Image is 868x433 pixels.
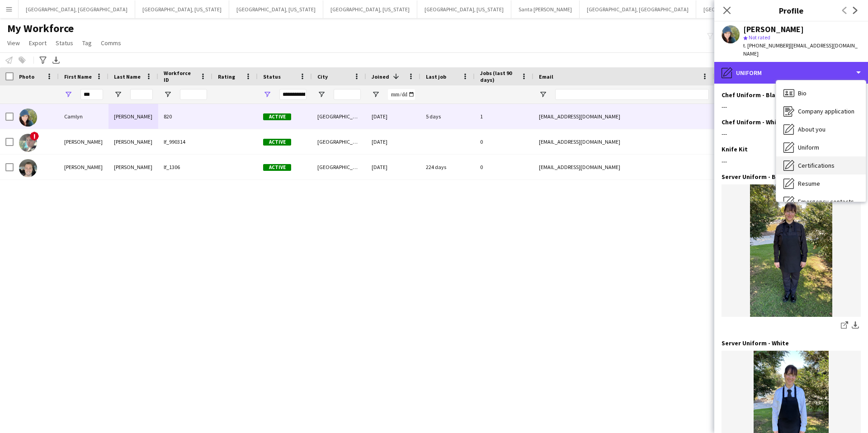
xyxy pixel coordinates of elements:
img: Camlyn Bowen [19,108,37,127]
span: Emergency contacts [798,198,854,206]
input: Joined Filter Input [388,89,415,100]
h3: Knife Kit [722,145,748,153]
div: [PERSON_NAME] [743,25,804,33]
button: [GEOGRAPHIC_DATA], [GEOGRAPHIC_DATA] [19,0,135,18]
button: [GEOGRAPHIC_DATA], [US_STATE] [696,0,790,18]
button: [GEOGRAPHIC_DATA], [US_STATE] [229,0,323,18]
button: [GEOGRAPHIC_DATA], [US_STATE] [417,0,511,18]
button: Open Filter Menu [263,90,271,99]
span: Last job [426,73,446,80]
span: ! [30,132,39,141]
div: 0 [475,155,533,179]
button: [GEOGRAPHIC_DATA], [US_STATE] [135,0,229,18]
div: [DATE] [366,129,420,154]
span: Company application [798,107,854,115]
button: Open Filter Menu [164,90,172,99]
span: t. [PHONE_NUMBER] [743,42,790,49]
div: [EMAIL_ADDRESS][DOMAIN_NAME] [533,104,714,129]
img: Cameron Finn [19,134,37,152]
div: Bio [776,84,866,102]
div: [PERSON_NAME] [59,155,108,179]
div: [EMAIL_ADDRESS][DOMAIN_NAME] [533,129,714,154]
span: City [317,73,328,80]
img: IMG_4464.jpeg [722,184,861,317]
input: Last Name Filter Input [130,89,153,100]
span: Export [29,39,47,47]
div: [DATE] [366,104,420,129]
div: 5 days [420,104,475,129]
div: [PERSON_NAME] [108,155,158,179]
div: Uniform [776,138,866,156]
a: Comms [97,37,125,49]
img: Cameron Brannon [19,159,37,177]
h3: Server Uniform - Black [722,173,788,181]
div: Resume [776,174,866,193]
input: First Name Filter Input [80,89,103,100]
div: 224 days [420,155,475,179]
div: Camlyn [59,104,108,129]
div: [GEOGRAPHIC_DATA] [312,129,366,154]
h3: Profile [714,5,868,16]
span: Tag [82,39,92,47]
span: Rating [218,73,235,80]
button: Open Filter Menu [539,90,547,99]
span: Comms [101,39,121,47]
span: Status [263,73,281,80]
h3: Chef Uniform - White [722,118,783,126]
span: Active [263,113,291,120]
button: Open Filter Menu [372,90,380,99]
input: City Filter Input [334,89,361,100]
div: [PERSON_NAME] [59,129,108,154]
span: | [EMAIL_ADDRESS][DOMAIN_NAME] [743,42,858,57]
app-action-btn: Advanced filters [38,55,48,66]
span: My Workforce [7,22,74,35]
div: lf_990314 [158,129,212,154]
button: [GEOGRAPHIC_DATA], [US_STATE] [323,0,417,18]
span: Uniform [798,143,819,151]
div: 0 [475,129,533,154]
button: Open Filter Menu [317,90,325,99]
span: View [7,39,20,47]
div: [PERSON_NAME] [108,129,158,154]
button: Open Filter Menu [114,90,122,99]
a: Export [25,37,50,49]
div: 820 [158,104,212,129]
div: lf_1306 [158,155,212,179]
span: Workforce ID [164,70,196,83]
span: Photo [19,73,34,80]
div: [GEOGRAPHIC_DATA] [312,104,366,129]
span: Active [263,164,291,171]
span: About you [798,125,826,133]
a: View [4,37,24,49]
a: Status [52,37,77,49]
span: Not rated [749,34,770,41]
span: Status [56,39,73,47]
div: --- [722,157,861,165]
span: Jobs (last 90 days) [480,70,517,83]
div: 1 [475,104,533,129]
span: Email [539,73,553,80]
button: Open Filter Menu [64,90,72,99]
button: [GEOGRAPHIC_DATA], [GEOGRAPHIC_DATA] [580,0,696,18]
div: [PERSON_NAME] [108,104,158,129]
span: Joined [372,73,389,80]
input: Email Filter Input [555,89,709,100]
span: Resume [798,179,820,188]
div: [EMAIL_ADDRESS][DOMAIN_NAME] [533,155,714,179]
div: Emergency contacts [776,193,866,211]
div: Certifications [776,156,866,174]
div: --- [722,103,861,111]
h3: Server Uniform - White [722,339,789,347]
span: Last Name [114,73,141,80]
a: Tag [79,37,95,49]
div: [GEOGRAPHIC_DATA] [312,155,366,179]
app-action-btn: Export XLSX [51,55,61,66]
span: Bio [798,89,807,97]
button: Santa [PERSON_NAME] [511,0,580,18]
span: Active [263,139,291,146]
div: [DATE] [366,155,420,179]
div: --- [722,130,861,138]
div: Uniform [714,62,868,84]
div: Company application [776,102,866,120]
span: First Name [64,73,92,80]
